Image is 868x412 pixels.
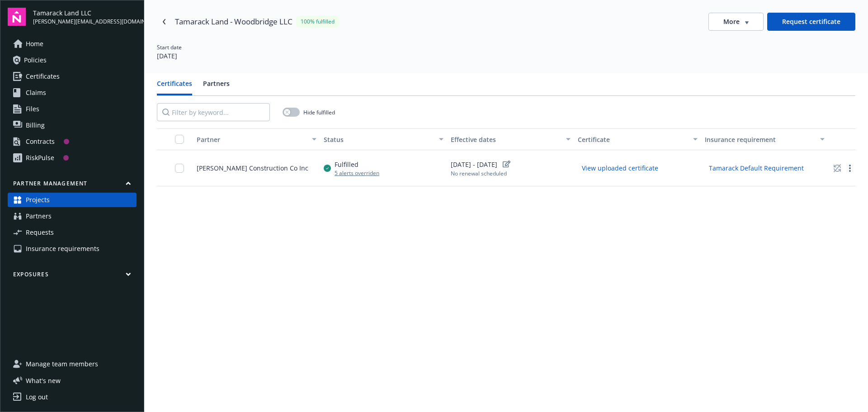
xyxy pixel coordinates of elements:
button: Status [320,128,447,150]
button: Certificates [157,79,192,95]
button: Tamarack Land LLC[PERSON_NAME][EMAIL_ADDRESS][DOMAIN_NAME] [33,8,137,26]
div: [DATE] - [DATE] [451,159,512,170]
a: edit [501,159,512,170]
div: Partner [197,135,307,144]
a: Insurance requirements [8,242,137,256]
div: Fulfilled [335,160,379,169]
a: Files [8,102,137,116]
div: Insurance requirement [705,135,815,144]
button: View uploaded certificate [578,161,662,175]
span: Files [26,102,39,116]
span: More [723,17,740,26]
a: Claims [8,85,137,100]
button: Insurance requirement [701,128,828,150]
input: Filter by keyword... [157,103,270,121]
span: Manage team members [26,357,98,371]
input: Select all [175,135,184,144]
div: Tamarack Land - Woodbridge LLC [175,16,292,28]
span: Insurance requirements [26,242,99,256]
input: Toggle Row Selected [175,164,184,173]
div: Status [324,135,434,144]
button: Certificate [574,128,701,150]
button: Partner management [8,180,137,191]
span: [PERSON_NAME][EMAIL_ADDRESS][DOMAIN_NAME] [33,18,137,26]
span: Home [26,37,43,51]
a: RiskPulse [8,151,137,165]
div: Log out [26,390,48,404]
button: Tamarack Default Requirement [705,161,808,175]
button: Exposures [8,270,137,282]
div: Contracts [26,134,55,149]
button: Partner [193,128,320,150]
span: Partners [26,209,52,223]
div: Effective dates [451,135,561,144]
div: 5 alerts overriden [335,169,379,177]
span: Billing [26,118,45,133]
div: Start date [157,43,182,51]
div: [DATE] [157,51,182,61]
div: Certificate [578,135,688,144]
button: Enable auto-renewal [832,163,843,174]
img: navigator-logo.svg [8,8,26,26]
button: Effective dates [447,128,574,150]
button: Partners [203,79,230,95]
a: Requests [8,225,137,240]
a: Policies [8,53,137,67]
span: Certificates [26,69,60,84]
div: [PERSON_NAME] Construction Co Inc [197,163,308,173]
button: Request certificate [767,13,855,31]
a: Partners [8,209,137,223]
span: Policies [24,53,47,67]
div: 100% fulfilled [296,16,339,27]
a: Billing [8,118,137,133]
div: RiskPulse [26,151,54,165]
a: Projects [8,193,137,207]
span: Claims [26,85,46,100]
button: What's new [8,376,75,385]
span: Projects [26,193,50,207]
div: No renewal scheduled [451,170,512,177]
span: Requests [26,225,54,240]
span: Hide fulfilled [303,109,335,116]
a: Manage team members [8,357,137,371]
span: What ' s new [26,376,61,385]
a: Home [8,37,137,51]
a: Certificates [8,69,137,84]
a: Navigate back [157,14,171,29]
span: Tamarack Land LLC [33,8,137,18]
button: More [708,13,764,31]
a: more [844,163,855,174]
a: Contracts [8,134,137,149]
